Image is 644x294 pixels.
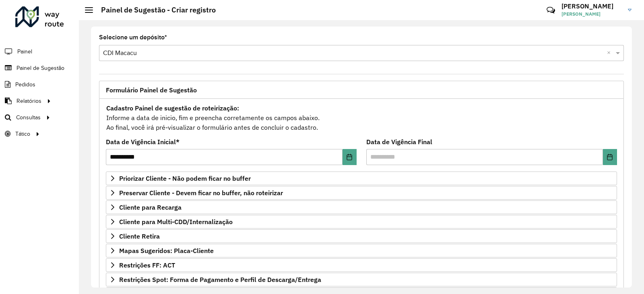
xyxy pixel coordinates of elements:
[343,149,357,165] button: Choose Date
[106,244,617,257] a: Mapas Sugeridos: Placa-Cliente
[106,137,180,147] label: Data de Vigência Inicial
[15,130,30,138] span: Tático
[119,247,214,254] span: Mapas Sugeridos: Placa-Cliente
[603,149,617,165] button: Choose Date
[119,190,283,196] span: Preservar Cliente - Devem ficar no buffer, não roteirizar
[561,2,622,10] h3: [PERSON_NAME]
[119,233,160,239] span: Cliente Retira
[119,276,321,283] span: Restrições Spot: Forma de Pagamento e Perfil de Descarga/Entrega
[106,186,617,200] a: Preservar Cliente - Devem ficar no buffer, não roteirizar
[106,273,617,286] a: Restrições Spot: Forma de Pagamento e Perfil de Descarga/Entrega
[16,113,41,122] span: Consultas
[15,80,35,89] span: Pedidos
[561,10,622,18] span: [PERSON_NAME]
[607,48,614,58] span: Clear all
[119,175,251,182] span: Priorizar Cliente - Não podem ficar no buffer
[106,200,617,214] a: Cliente para Recarga
[366,137,432,147] label: Data de Vigência Final
[119,204,182,210] span: Cliente para Recarga
[119,218,233,225] span: Cliente para Multi-CDD/Internalização
[106,229,617,243] a: Cliente Retira
[106,104,239,112] strong: Cadastro Painel de sugestão de roteirização:
[106,87,197,93] span: Formulário Painel de Sugestão
[106,171,617,185] a: Priorizar Cliente - Não podem ficar no buffer
[106,103,617,133] div: Informe a data de inicio, fim e preencha corretamente os campos abaixo. Ao final, você irá pré-vi...
[17,64,64,72] span: Painel de Sugestão
[99,33,167,42] label: Selecione um depósito
[93,6,216,14] h2: Painel de Sugestão - Criar registro
[542,2,559,19] a: Contato Rápido
[119,262,175,268] span: Restrições FF: ACT
[17,47,32,56] span: Painel
[106,258,617,272] a: Restrições FF: ACT
[17,97,41,105] span: Relatórios
[106,215,617,229] a: Cliente para Multi-CDD/Internalização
